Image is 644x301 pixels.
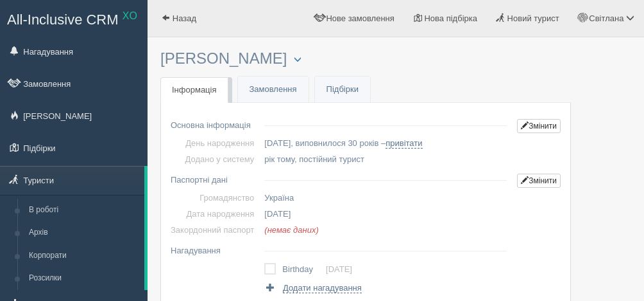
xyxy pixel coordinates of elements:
a: Додати нагадування [264,282,361,294]
span: Додати нагадування [283,283,362,293]
span: Назад [173,14,196,23]
td: Дата народження [171,206,259,222]
a: Замовлення [238,77,309,103]
a: привітати [386,138,422,149]
td: Додано у систему [171,151,259,167]
td: День народження [171,135,259,151]
a: All-Inclusive CRM XO [1,1,147,36]
span: рік тому [264,154,294,164]
a: Архів [23,221,144,244]
sup: XO [123,10,137,21]
a: [DATE] [326,264,352,274]
a: Змінити [517,174,561,188]
h3: [PERSON_NAME] [160,50,571,68]
td: Громадянство [171,190,259,206]
td: Основна інформація [171,113,259,135]
a: Змінити [517,119,561,133]
td: Паспортні дані [171,167,259,190]
span: All-Inclusive CRM [7,12,119,28]
td: Україна [259,190,512,206]
a: Підбірки [315,77,370,103]
a: Розсилки [23,267,144,290]
a: Інформація [160,77,228,104]
a: Корпорати [23,244,144,268]
span: Нове замовлення [326,14,394,23]
td: Birthday [282,260,326,278]
span: Новий турист [507,14,559,23]
td: , постійний турист [259,151,512,167]
td: Нагадування [171,238,259,259]
td: Закордонний паспорт [171,222,259,238]
a: В роботі [23,199,144,222]
span: Нова підбірка [424,14,477,23]
span: Інформація [172,85,217,95]
span: [DATE] [264,209,291,219]
span: (немає даних) [264,225,318,235]
td: [DATE], виповнилося 30 років – [259,135,512,151]
span: Світлана [589,14,623,23]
